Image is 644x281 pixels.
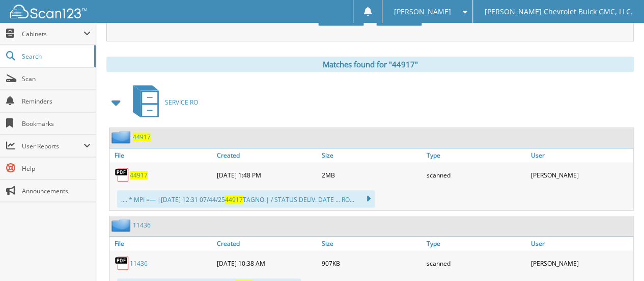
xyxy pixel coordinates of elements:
div: scanned [424,165,528,185]
span: [PERSON_NAME] [394,9,451,15]
a: Size [319,237,424,250]
a: Created [214,237,319,250]
div: [PERSON_NAME] [528,165,633,185]
img: PDF.png [115,256,130,271]
span: Scan [22,74,91,83]
a: 11436 [130,259,148,268]
div: 907KB [319,253,424,273]
span: Cabinets [22,30,83,38]
div: scanned [424,253,528,273]
a: 44917 [130,171,148,180]
span: [PERSON_NAME] Chevrolet Buick GMC, LLC. [484,9,632,15]
span: SERVICE RO [165,98,198,107]
span: Bookmarks [22,119,91,128]
div: .... * MPI =— |[DATE] 12:31 07/44/25 TAGNO.| / STATUS DELIV. DATE ... RO... [117,190,375,208]
a: 44917 [133,133,151,141]
a: File [109,237,214,250]
img: folder2.png [111,131,133,143]
a: User [528,148,633,162]
iframe: Chat Widget [593,232,644,281]
span: User Reports [22,142,83,150]
div: [DATE] 10:38 AM [214,253,319,273]
a: Size [319,148,424,162]
span: Reminders [22,97,91,106]
a: 11436 [133,221,151,229]
div: Matches found for "44917" [106,57,634,72]
a: File [109,148,214,162]
div: 2MB [319,165,424,185]
span: Help [22,164,91,173]
img: PDF.png [115,167,130,183]
a: Type [424,237,528,250]
span: 44917 [225,195,243,204]
a: Type [424,148,528,162]
a: User [528,237,633,250]
div: [PERSON_NAME] [528,253,633,273]
img: scan123-logo-white.svg [10,5,87,18]
span: Announcements [22,187,91,195]
a: SERVICE RO [127,82,198,122]
img: folder2.png [111,219,133,232]
span: Search [22,52,89,61]
div: [DATE] 1:48 PM [214,165,319,185]
a: Created [214,148,319,162]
